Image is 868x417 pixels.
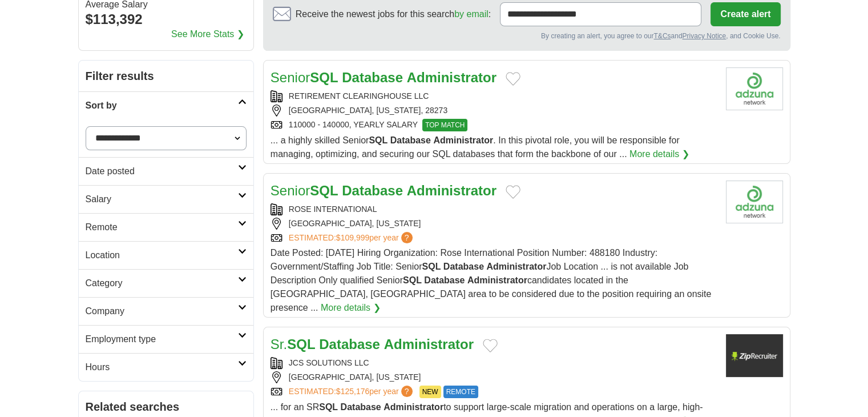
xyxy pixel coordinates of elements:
[271,119,717,131] div: 110000 - 140000, YEARLY SALARY
[271,90,717,102] div: RETIREMENT CLEARINGHOUSE LLC
[79,213,253,241] a: Remote
[342,70,403,85] strong: Database
[310,70,338,85] strong: SQL
[401,386,413,397] span: ?
[403,275,422,285] strong: SQL
[506,72,520,86] button: Add to favorite jobs
[310,183,338,198] strong: SQL
[271,357,717,369] div: JCS SOLUTIONS LLC
[79,297,253,325] a: Company
[407,70,496,85] strong: Administrator
[486,262,546,271] strong: Administrator
[341,402,381,412] strong: Database
[443,262,484,271] strong: Database
[86,304,238,318] h2: Company
[682,32,726,40] a: Privacy Notice
[454,9,488,19] a: by email
[271,203,717,215] div: ROSE INTERNATIONAL
[422,262,441,271] strong: SQL
[79,353,253,381] a: Hours
[271,218,717,230] div: [GEOGRAPHIC_DATA], [US_STATE]
[342,183,403,198] strong: Database
[433,135,493,145] strong: Administrator
[271,183,496,198] a: SeniorSQL Database Administrator
[710,2,780,26] button: Create alert
[369,135,387,145] strong: SQL
[79,325,253,353] a: Employment type
[726,334,783,377] img: Company logo
[86,99,238,113] h2: Sort by
[79,157,253,185] a: Date posted
[506,185,520,199] button: Add to favorite jobs
[289,232,415,244] a: ESTIMATED:$109,999per year?
[271,70,496,85] a: SeniorSQL Database Administrator
[86,9,247,30] div: $113,392
[271,336,474,352] a: Sr.SQL Database Administrator
[296,7,491,21] span: Receive the newest jobs for this search :
[401,232,413,243] span: ?
[629,147,689,161] a: More details ❯
[271,105,717,117] div: [GEOGRAPHIC_DATA], [US_STATE], 28273
[86,220,238,234] h2: Remote
[271,135,680,159] span: ... a highly skilled Senior . In this pivotal role, you will be responsible for managing, optimiz...
[271,248,712,312] span: Date Posted: [DATE] Hiring Organization: Rose International Position Number: 488180 Industry: Gov...
[79,269,253,297] a: Category
[407,183,496,198] strong: Administrator
[79,61,253,91] h2: Filter results
[419,386,441,398] span: NEW
[86,360,238,374] h2: Hours
[79,185,253,213] a: Salary
[86,193,238,206] h2: Salary
[726,67,783,110] img: Company logo
[422,119,467,131] span: TOP MATCH
[653,32,671,40] a: T&Cs
[79,91,253,119] a: Sort by
[271,371,717,383] div: [GEOGRAPHIC_DATA], [US_STATE]
[287,336,315,352] strong: SQL
[336,387,369,396] span: $125,176
[726,181,783,223] img: Company logo
[467,275,527,285] strong: Administrator
[86,332,238,346] h2: Employment type
[86,165,238,178] h2: Date posted
[443,386,478,398] span: REMOTE
[171,27,244,41] a: See More Stats ❯
[289,386,415,398] a: ESTIMATED:$125,176per year?
[483,339,498,352] button: Add to favorite jobs
[273,31,781,41] div: By creating an alert, you agree to our and , and Cookie Use.
[86,248,238,262] h2: Location
[336,233,369,242] span: $109,999
[319,402,338,412] strong: SQL
[321,301,381,315] a: More details ❯
[390,135,431,145] strong: Database
[424,275,465,285] strong: Database
[383,402,443,412] strong: Administrator
[86,276,238,290] h2: Category
[79,241,253,269] a: Location
[86,398,247,415] h2: Related searches
[319,336,380,352] strong: Database
[384,336,474,352] strong: Administrator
